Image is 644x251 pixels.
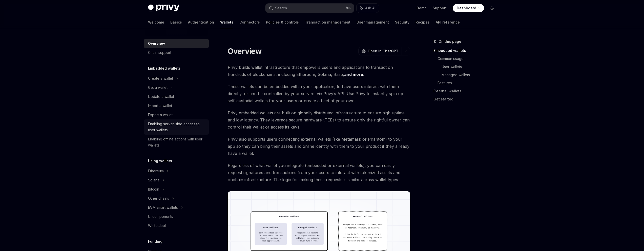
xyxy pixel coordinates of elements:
a: Support [433,6,447,11]
button: Open in ChatGPT [358,47,402,55]
button: Search...⌘K [265,4,354,13]
div: Get a wallet [148,85,168,91]
a: Dashboard [453,4,484,12]
a: Export a wallet [144,110,209,119]
a: Policies & controls [266,16,299,28]
div: UI components [148,214,173,220]
a: Demo [417,6,427,11]
a: Get started [433,95,500,103]
a: Wallets [220,16,233,28]
span: Open in ChatGPT [368,49,399,54]
div: Whitelabel [148,223,166,229]
div: Bitcoin [148,186,159,192]
a: Whitelabel [144,221,209,230]
a: Enabling offline actions with user wallets [144,135,209,150]
a: User wallets [442,63,500,71]
a: Welcome [148,16,164,28]
a: API reference [436,16,460,28]
img: dark logo [148,5,179,12]
span: Privy also supports users connecting external wallets (like Metamask or Phantom) to your app so t... [228,136,410,157]
div: Solana [148,177,159,183]
a: Security [395,16,409,28]
div: Create a wallet [148,75,173,81]
div: Enabling server-side access to user wallets [148,121,206,133]
div: Update a wallet [148,94,174,100]
div: Search... [275,5,289,11]
div: Enabling offline actions with user wallets [148,136,206,148]
span: Ask AI [365,6,375,11]
span: These wallets can be embedded within your application, to have users interact with them directly,... [228,83,410,104]
a: Chain support [144,48,209,57]
button: Toggle dark mode [488,4,496,12]
a: Features [438,79,500,87]
a: UI components [144,212,209,221]
span: Privy builds wallet infrastructure that empowers users and applications to transact on hundreds o... [228,64,410,78]
a: External wallets [433,87,500,95]
div: Chain support [148,50,171,56]
a: and more [344,72,363,77]
button: Ask AI [357,4,379,13]
h5: Using wallets [148,158,172,164]
a: Overview [144,39,209,48]
div: Ethereum [148,168,164,174]
div: Overview [148,40,165,47]
div: EVM smart wallets [148,204,178,211]
span: On this page [439,38,461,45]
span: Regardless of what wallet you integrate (embedded or external wallets), you can easily request si... [228,162,410,183]
span: ⌘ K [346,6,351,10]
a: Basics [170,16,182,28]
a: User management [357,16,389,28]
a: Recipes [416,16,430,28]
a: Embedded wallets [433,47,500,55]
div: Other chains [148,195,169,201]
a: Update a wallet [144,92,209,101]
div: Export a wallet [148,112,173,118]
a: Transaction management [305,16,350,28]
a: Enabling server-side access to user wallets [144,119,209,135]
span: Dashboard [457,6,476,11]
h5: Embedded wallets [148,65,181,71]
span: Privy embedded wallets are built on globally distributed infrastructure to ensure high uptime and... [228,109,410,131]
a: Common usage [438,55,500,63]
h5: Funding [148,238,162,244]
h1: Overview [228,47,262,56]
a: Connectors [239,16,260,28]
div: Import a wallet [148,103,172,109]
a: Managed wallets [442,71,500,79]
a: Import a wallet [144,101,209,110]
a: Authentication [188,16,214,28]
